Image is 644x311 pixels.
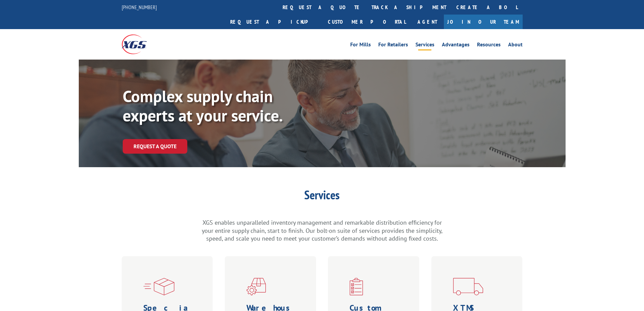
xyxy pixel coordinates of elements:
[200,219,444,243] p: XGS enables unparalleled inventory management and remarkable distribution efficiency for your ent...
[123,87,326,126] p: Complex supply chain experts at your service.
[122,4,157,10] a: [PHONE_NUMBER]
[225,15,323,29] a: Request a pickup
[442,42,470,49] a: Advantages
[350,278,363,295] img: xgs-icon-custom-logistics-solutions-red
[200,189,444,204] h1: Services
[143,278,174,295] img: xgs-icon-specialized-ltl-red
[378,42,408,49] a: For Retailers
[123,139,187,154] a: Request a Quote
[508,42,523,49] a: About
[415,42,434,49] a: Services
[323,15,411,29] a: Customer Portal
[411,15,444,29] a: Agent
[444,15,523,29] a: Join Our Team
[246,278,266,295] img: xgs-icon-warehouseing-cutting-fulfillment-red
[350,42,371,49] a: For Mills
[477,42,501,49] a: Resources
[453,278,483,295] img: xgs-icon-transportation-forms-red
